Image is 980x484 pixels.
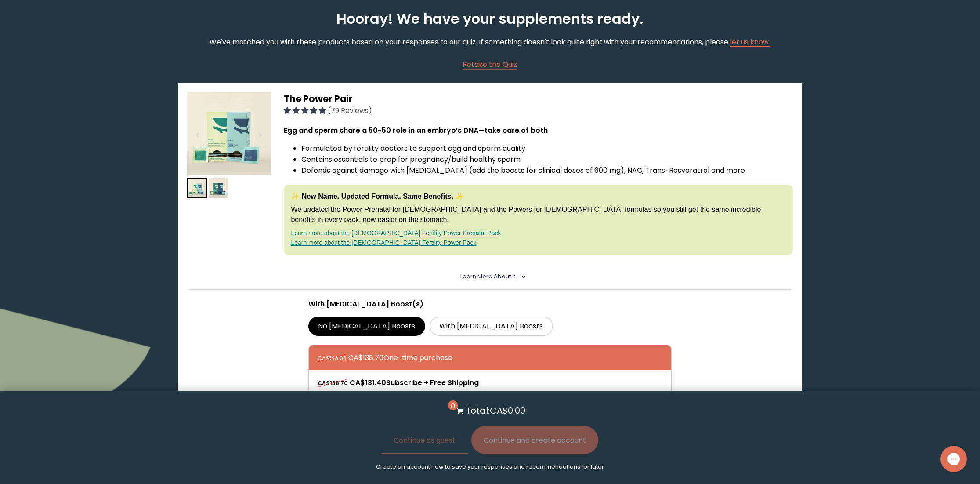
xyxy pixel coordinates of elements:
li: Formulated by fertility doctors to support egg and sperm quality [301,143,792,154]
button: Continue and create account [471,426,598,454]
summary: Learn More About it < [460,273,520,280]
i: < [518,274,526,279]
p: Total: CA$0.00 [466,404,525,417]
a: let us know. [730,37,770,47]
strong: ✨ New Name. Updated Formula. Same Benefits. ✨ [291,193,464,200]
img: thumbnail image [187,92,271,175]
p: We've matched you with these products based on your responses to our quiz. If something doesn't l... [210,36,770,47]
a: Retake the Quiz [463,59,517,70]
h2: Hooray! We have your supplements ready. [303,8,677,29]
span: 0 [448,400,458,410]
label: With [MEDICAL_DATA] Boosts [430,317,553,336]
li: Defends against damage with [MEDICAL_DATA] (add the boosts for clinical doses of 600 mg), NAC, Tr... [301,165,792,176]
p: With [MEDICAL_DATA] Boost(s) [308,298,672,309]
span: The Power Pair [284,92,353,105]
label: No [MEDICAL_DATA] Boosts [308,317,425,336]
a: Learn more about the [DEMOGRAPHIC_DATA] Fertility Power Prenatal Pack [291,229,501,237]
span: 4.92 stars [284,106,328,116]
li: Contains essentials to prep for pregnancy/build healthy sperm [301,154,792,165]
strong: Egg and sperm share a 50-50 role in an embryo’s DNA—take care of both [284,125,548,135]
p: We updated the Power Prenatal for [DEMOGRAPHIC_DATA] and the Powers for [DEMOGRAPHIC_DATA] formul... [291,205,785,225]
button: Continue as guest [381,426,468,454]
span: (79 Reviews) [328,106,372,116]
iframe: Gorgias live chat messenger [936,443,971,475]
img: thumbnail image [209,178,228,198]
a: Learn more about the [DEMOGRAPHIC_DATA] Fertility Power Pack [291,239,476,246]
p: Create an account now to save your responses and recommendations for later [376,463,604,471]
span: Learn More About it [460,273,515,280]
span: Retake the Quiz [463,59,517,69]
img: thumbnail image [187,178,207,198]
